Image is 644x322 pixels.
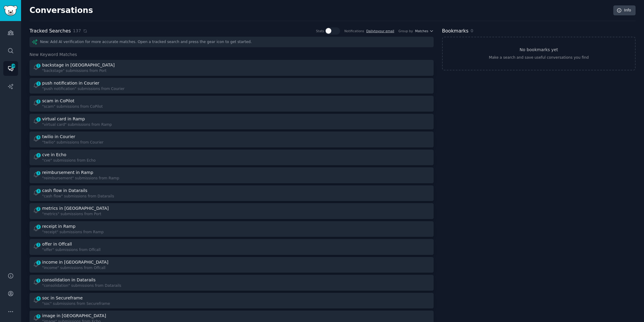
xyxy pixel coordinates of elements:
[73,28,81,34] span: 137
[42,104,103,110] div: "scam" submissions from CoPilot
[29,114,434,130] a: 1virtual card in Ramp"virtual card" submissions from Ramp
[415,29,433,33] button: Matches
[42,247,101,253] div: "offer" submissions from Offcall
[29,257,434,273] a: 1income in [GEOGRAPHIC_DATA]"income" submissions from Offcall
[29,167,434,183] a: 1reimbursement in Ramp"reimbursement" submissions from Ramp
[42,205,109,212] div: metrics in [GEOGRAPHIC_DATA]
[29,239,434,255] a: 1offer in Offcall"offer" submissions from Offcall
[471,28,473,33] span: 0
[29,203,434,219] a: 2metrics in [GEOGRAPHIC_DATA]"metrics" submissions from Port
[42,212,110,217] div: "metrics" submissions from Port
[29,96,434,112] a: 1scam in CoPilot"scam" submissions from CoPilot
[29,185,434,201] a: 3cash flow in Datarails"cash flow" submissions from Datarails
[36,261,41,265] span: 1
[42,187,87,194] div: cash flow in Datarails
[42,230,104,235] div: "receipt" submissions from Ramp
[42,140,104,145] div: "twilio" submissions from Courier
[42,152,66,158] div: cve in Echo
[613,5,636,16] a: Info
[442,27,469,35] h2: Bookmarks
[42,277,96,283] div: consolidation in Datarails
[29,60,434,76] a: 1backstage in [GEOGRAPHIC_DATA]"backstage" submissions from Port
[519,47,558,53] h3: No bookmarks yet
[42,176,119,181] div: "reimbursement" submissions from Ramp
[415,29,428,33] span: Matches
[36,243,41,247] span: 1
[42,98,74,104] div: scam in CoPilot
[42,169,93,176] div: reimbursement in Ramp
[29,27,71,35] h2: Tracked Searches
[42,194,114,199] div: "cash flow" submissions from Datarails
[36,278,41,283] span: 1
[29,150,434,166] a: 2cve in Echo"cve" submissions from Echo
[3,61,18,76] a: 436
[29,275,434,291] a: 1consolidation in Datarails"consolidation" submissions from Datarails
[36,189,41,193] span: 3
[442,37,636,70] a: No bookmarks yetMake a search and save useful conversations you find
[366,29,394,33] a: Dailytoyour email
[4,5,17,16] img: GummySearch logo
[11,64,16,68] span: 436
[36,117,41,122] span: 1
[42,283,121,289] div: "consolidation" submissions from Datarails
[29,37,434,47] div: New: Add AI verification for more accurate matches. Open a tracked search and press the gear icon...
[29,51,77,58] span: New Keyword Matches
[344,29,364,33] div: Notifications
[42,122,112,128] div: "virtual card" submissions from Ramp
[42,62,115,68] div: backstage in [GEOGRAPHIC_DATA]
[42,265,110,271] div: "income" submissions from Offcall
[489,55,589,60] div: Make a search and save useful conversations you find
[29,221,434,237] a: 2receipt in Ramp"receipt" submissions from Ramp
[36,153,41,157] span: 2
[316,29,324,33] div: Stats
[36,314,41,318] span: 5
[42,86,125,92] div: "push notification" submissions from Courier
[42,259,108,265] div: income in [GEOGRAPHIC_DATA]
[29,6,93,15] h2: Conversations
[42,68,116,74] div: "backstage" submissions from Port
[36,225,41,229] span: 2
[42,134,75,140] div: twilio in Courier
[42,301,110,307] div: "soc" submissions from Secureframe
[29,293,434,309] a: 4soc in Secureframe"soc" submissions from Secureframe
[36,63,41,68] span: 1
[29,132,434,147] a: 3twilio in Courier"twilio" submissions from Courier
[36,296,41,301] span: 4
[36,171,41,175] span: 1
[42,223,76,230] div: receipt in Ramp
[42,295,83,301] div: soc in Secureframe
[36,99,41,104] span: 1
[42,241,72,247] div: offer in Offcall
[36,135,41,139] span: 3
[398,29,413,33] div: Group by
[42,313,106,319] div: image in [GEOGRAPHIC_DATA]
[42,116,85,122] div: virtual card in Ramp
[36,207,41,211] span: 2
[42,158,96,163] div: "cve" submissions from Echo
[42,80,99,86] div: push notification in Courier
[29,78,434,94] a: 1push notification in Courier"push notification" submissions from Courier
[36,82,41,86] span: 1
